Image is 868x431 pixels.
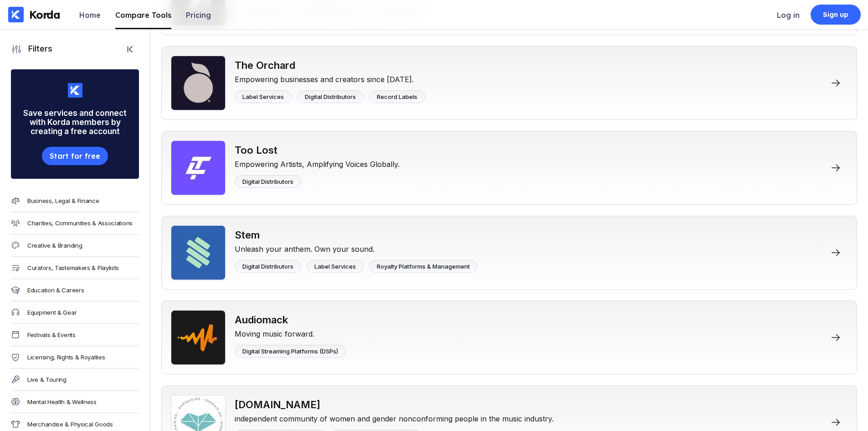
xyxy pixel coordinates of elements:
[235,241,478,254] div: Unleash your anthem. Own your sound.
[11,369,139,391] a: Live & Touring
[161,46,857,120] a: The OrchardThe OrchardEmpowering businesses and creators since [DATE].Label ServicesDigital Distr...
[11,98,139,147] div: Save services and connect with Korda members by creating a free account
[11,279,139,301] a: Education & Careers
[27,286,84,294] div: Education & Careers
[235,59,425,71] div: The Orchard
[235,144,400,156] div: Too Lost
[235,229,478,241] div: Stem
[11,346,139,369] a: Licensing, Rights & Royalties
[186,10,211,20] div: Pricing
[235,156,400,169] div: Empowering Artists, Amplifying Voices Globally.
[823,10,849,19] div: Sign up
[242,178,293,185] div: Digital Distributors
[377,93,417,100] div: Record Labels
[777,10,800,20] div: Log in
[42,147,108,165] button: Start for free
[27,353,105,361] div: Licensing, Rights & Royalties
[235,399,554,410] div: [DOMAIN_NAME]
[377,263,470,270] div: Royalty Platforms & Management
[11,257,139,279] a: Curators, Tastemakers & Playlists
[29,8,60,21] div: Korda
[27,197,99,204] div: Business, Legal & Finance
[235,314,346,326] div: Audiomack
[79,10,101,20] div: Home
[11,391,139,413] a: Mental Health & Wellness
[171,140,226,195] img: Too Lost
[811,5,861,25] a: Sign up
[11,212,139,234] a: Charities, Communities & Associations
[235,71,425,84] div: Empowering businesses and creators since [DATE].
[11,301,139,324] a: Equipment & Gear
[27,264,119,271] div: Curators, Tastemakers & Playlists
[27,376,67,383] div: Live & Touring
[242,263,293,270] div: Digital Distributors
[11,324,139,346] a: Festivals & Events
[171,56,226,110] img: The Orchard
[27,219,133,227] div: Charities, Communities & Associations
[171,310,226,365] img: Audiomack
[27,398,97,405] div: Mental Health & Wellness
[161,216,857,290] a: StemStemUnleash your anthem. Own your sound.Digital DistributorsLabel ServicesRoyalty Platforms &...
[242,348,338,355] div: Digital Streaming Platforms (DSPs)
[235,326,346,338] div: Moving music forward.
[171,225,226,280] img: Stem
[27,421,113,428] div: Merchandise & Physical Goods
[235,410,554,423] div: independent community of women and gender nonconforming people in the music industry.
[161,131,857,205] a: Too LostToo LostEmpowering Artists, Amplifying Voices Globally.Digital Distributors
[27,242,82,249] div: Creative & Branding
[50,151,100,161] div: Start for free
[22,44,52,55] div: Filters
[11,234,139,257] a: Creative & Branding
[27,309,77,316] div: Equipment & Gear
[242,93,284,100] div: Label Services
[305,93,356,100] div: Digital Distributors
[314,263,356,270] div: Label Services
[27,331,76,338] div: Festivals & Events
[11,190,139,212] a: Business, Legal & Finance
[115,10,171,20] div: Compare Tools
[161,301,857,374] a: AudiomackAudiomackMoving music forward.Digital Streaming Platforms (DSPs)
